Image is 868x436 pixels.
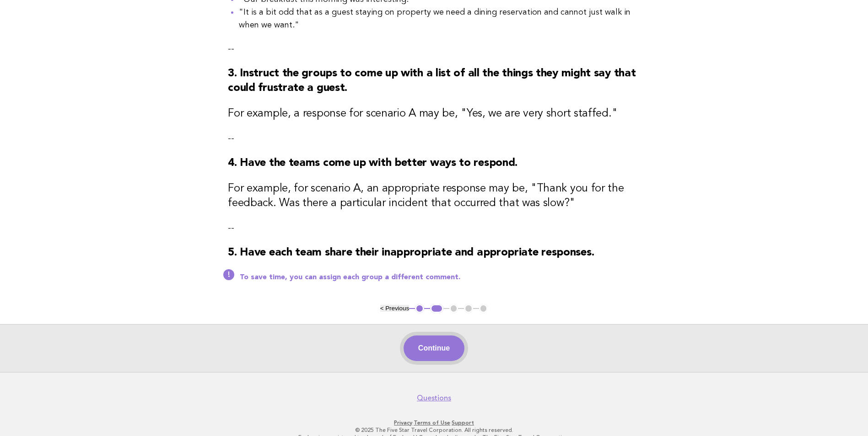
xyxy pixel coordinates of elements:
[404,335,464,361] button: Continue
[430,304,443,313] button: 2
[417,393,451,403] a: Questions
[228,106,640,121] h3: For example, a response for scenario A may be, "Yes, we are very short staffed."
[394,420,412,426] a: Privacy
[239,6,640,32] li: "It is a bit odd that as a guest staying on property we need a dining reservation and cannot just...
[228,43,640,55] p: --
[154,419,714,426] p: · ·
[154,426,714,434] p: © 2025 The Five Star Travel Corporation. All rights reserved.
[228,132,640,145] p: --
[228,247,594,258] strong: 5. Have each team share their inappropriate and appropriate responses.
[452,420,474,426] a: Support
[414,420,450,426] a: Terms of Use
[415,304,424,313] button: 1
[228,181,640,211] h3: For example, for scenario A, an appropriate response may be, "Thank you for the feedback. Was the...
[228,68,636,94] strong: 3. Instruct the groups to come up with a list of all the things they might say that could frustra...
[380,305,409,312] button: < Previous
[228,158,518,169] strong: 4. Have the teams come up with better ways to respond.
[240,273,640,282] p: To save time, you can assign each group a different comment.
[228,222,640,234] p: --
